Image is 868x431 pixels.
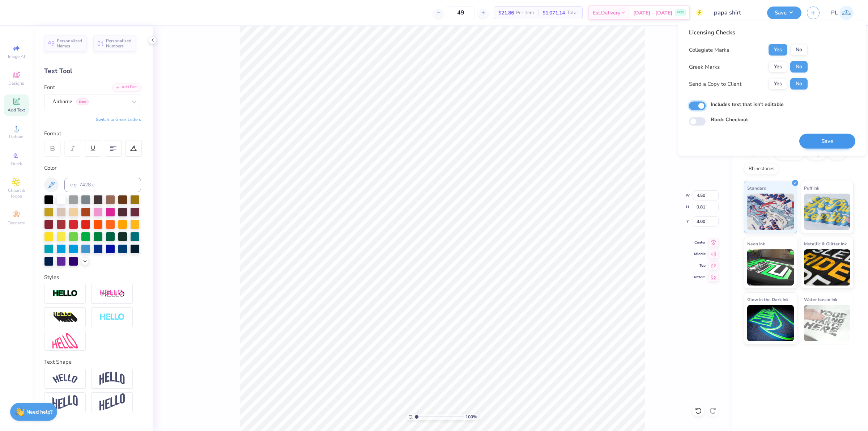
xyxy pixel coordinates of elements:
div: Styles [44,273,141,282]
span: 100 % [465,414,477,420]
div: Color [44,164,141,172]
span: Puff Ink [804,184,819,192]
span: Top [693,263,706,268]
label: Font [44,83,55,92]
span: Neon Ink [747,240,765,248]
button: Save [799,134,855,149]
span: Image AI [8,54,25,59]
img: Shadow [99,289,125,298]
button: Save [767,7,801,19]
span: $21.86 [498,9,514,17]
span: Per Item [516,9,534,17]
button: Yes [769,61,787,73]
strong: Need help? [26,409,52,415]
span: Personalized Numbers [106,38,132,48]
span: Decorate [8,220,25,226]
span: Glow in the Dark Ink [747,296,788,303]
span: PL [831,9,838,17]
span: Center [693,240,706,245]
div: Text Shape [44,358,141,366]
span: Personalized Names [57,38,82,48]
img: Glow in the Dark Ink [747,305,794,341]
div: Greek Marks [689,63,720,71]
div: Format [44,130,142,138]
span: Designs [8,80,24,86]
img: Water based Ink [804,305,851,341]
input: e.g. 7428 c [64,178,141,192]
a: PL [831,6,854,20]
img: 3d Illusion [52,312,78,323]
img: Metallic & Glitter Ink [804,249,851,286]
img: Stroke [52,290,78,298]
span: Add Text [8,107,25,113]
img: Free Distort [52,333,78,348]
img: Arc [52,374,78,384]
span: Metallic & Glitter Ink [804,240,847,248]
span: [DATE] - [DATE] [633,9,672,17]
span: Total [567,9,578,17]
label: Block Checkout [711,116,748,123]
span: Upload [9,134,24,140]
button: Yes [769,44,787,56]
button: Switch to Greek Letters [96,117,141,122]
span: Est. Delivery [593,9,620,17]
span: Middle [693,252,706,257]
div: Send a Copy to Client [689,80,741,88]
span: FREE [677,10,684,15]
div: Collegiate Marks [689,46,729,54]
img: Pamela Lois Reyes [839,6,854,20]
img: Rise [99,393,125,411]
div: Add Font [112,83,141,92]
span: Standard [747,184,766,192]
span: Clipart & logos [4,187,29,199]
img: Negative Space [99,313,125,321]
span: Greek [11,161,22,166]
div: Rhinestones [744,164,779,174]
span: Bottom [693,275,706,280]
button: No [790,61,808,73]
button: No [790,44,808,56]
button: Yes [769,78,787,90]
div: Text Tool [44,66,141,76]
label: Includes text that isn't editable [711,101,784,108]
div: Licensing Checks [689,28,808,37]
img: Flag [52,395,78,409]
img: Puff Ink [804,194,851,230]
input: – – [447,6,475,19]
span: Water based Ink [804,296,837,303]
img: Neon Ink [747,249,794,286]
img: Arch [99,372,125,385]
input: Untitled Design [709,5,762,20]
span: $1,071.14 [542,9,565,17]
img: Standard [747,194,794,230]
button: No [790,78,808,90]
